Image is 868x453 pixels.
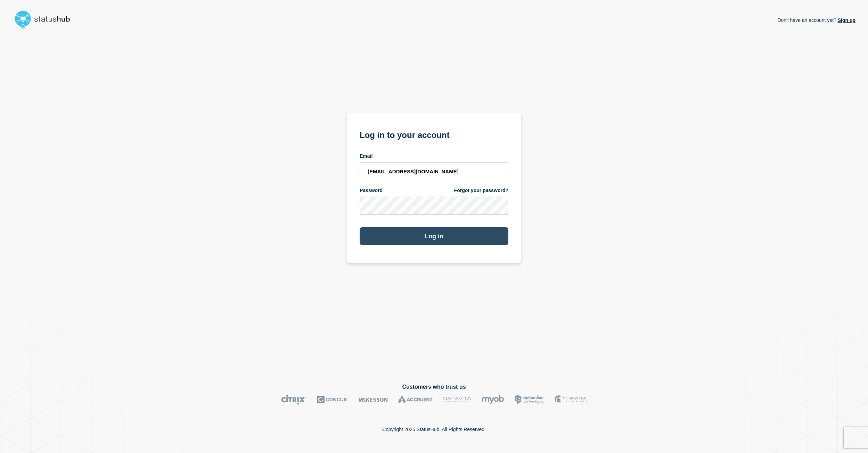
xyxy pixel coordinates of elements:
[443,395,471,405] img: DataVita logo
[360,227,508,245] button: Log in
[281,395,306,405] img: Citrix logo
[317,395,348,405] img: Concur logo
[360,128,508,141] h1: Log in to your account
[13,8,79,31] img: StatusHub logo
[360,162,508,180] input: email input
[360,197,508,215] input: password input
[777,12,855,28] p: Don't have an account yet?
[382,427,486,432] p: Copyright 2025 StatusHub. All Rights Reserved.
[359,395,388,405] img: McKesson logo
[836,17,855,23] a: Sign up
[515,395,544,405] img: Bottomline logo
[555,395,587,405] img: MSU logo
[360,187,383,194] span: Password
[13,384,855,390] h2: Customers who trust us
[398,395,433,405] img: Accruent logo
[454,187,508,194] a: Forgot your password?
[482,395,504,405] img: myob logo
[360,153,372,159] span: Email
